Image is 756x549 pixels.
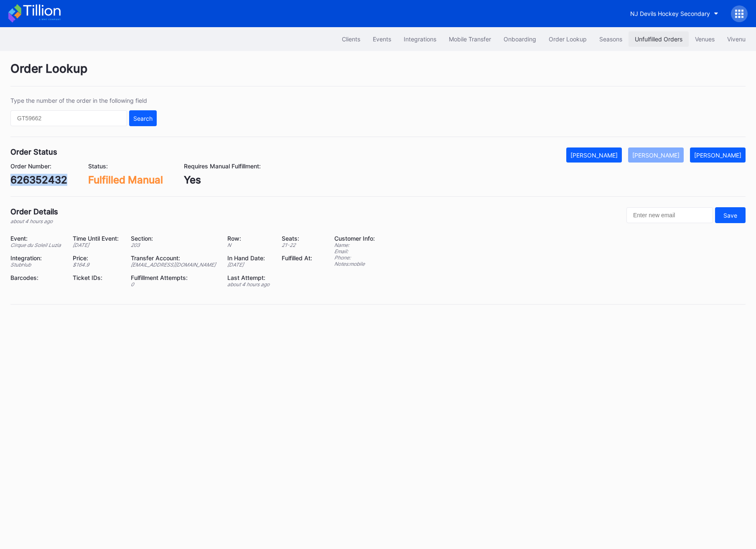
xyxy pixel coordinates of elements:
[227,262,271,268] div: [DATE]
[184,163,261,170] div: Requires Manual Fulfillment:
[131,281,217,287] div: 0
[443,31,497,47] button: Mobile Transfer
[227,242,271,248] div: N
[10,97,157,104] div: Type the number of the order in the following field
[10,242,62,248] div: Cirque du Soleil Luzia
[342,36,360,43] div: Clients
[133,115,153,122] div: Search
[10,218,58,224] div: about 4 hours ago
[131,235,217,242] div: Section:
[721,31,752,47] button: Vivenu
[449,36,491,43] div: Mobile Transfer
[73,274,120,281] div: Ticket IDs:
[549,36,587,43] div: Order Lookup
[10,147,57,156] div: Order Status
[88,174,163,186] div: Fulfilled Manual
[690,147,746,163] button: [PERSON_NAME]
[131,274,217,281] div: Fulfillment Attempts:
[497,31,542,47] button: Onboarding
[570,152,618,159] div: [PERSON_NAME]
[131,242,217,248] div: 203
[227,274,271,281] div: Last Attempt:
[334,254,375,261] div: Phone:
[10,262,62,268] div: StubHub
[628,147,684,163] button: [PERSON_NAME]
[336,31,367,47] button: Clients
[227,235,271,242] div: Row:
[689,31,721,47] button: Venues
[715,207,746,223] button: Save
[334,235,375,242] div: Customer Info:
[282,254,313,262] div: Fulfilled At:
[10,235,62,242] div: Event:
[695,36,715,43] div: Venues
[73,242,120,248] div: [DATE]
[630,10,710,17] div: NJ Devils Hockey Secondary
[73,262,120,268] div: $ 164.9
[10,110,127,126] input: GT59662
[184,174,261,186] div: Yes
[10,254,62,262] div: Integration:
[599,36,622,43] div: Seasons
[367,31,397,47] button: Events
[227,254,271,262] div: In Hand Date:
[629,31,689,47] button: Unfulfilled Orders
[593,31,629,47] button: Seasons
[131,254,217,262] div: Transfer Account:
[282,242,313,248] div: 21 - 22
[10,174,67,186] div: 626352432
[626,207,713,223] input: Enter new email
[723,212,737,219] div: Save
[10,274,62,281] div: Barcodes:
[129,110,157,126] button: Search
[727,36,746,43] div: Vivenu
[694,152,741,159] div: [PERSON_NAME]
[334,248,375,254] div: Email:
[10,163,67,170] div: Order Number:
[404,36,436,43] div: Integrations
[397,31,443,47] button: Integrations
[227,281,271,287] div: about 4 hours ago
[131,262,217,268] div: [EMAIL_ADDRESS][DOMAIN_NAME]
[73,254,120,262] div: Price:
[632,152,680,159] div: [PERSON_NAME]
[10,207,58,216] div: Order Details
[504,36,536,43] div: Onboarding
[624,6,725,21] button: NJ Devils Hockey Secondary
[88,163,163,170] div: Status:
[334,242,375,248] div: Name:
[73,235,120,242] div: Time Until Event:
[373,36,391,43] div: Events
[334,261,375,267] div: Notes: mobile
[282,235,313,242] div: Seats:
[635,36,682,43] div: Unfulfilled Orders
[10,61,746,86] div: Order Lookup
[566,147,622,163] button: [PERSON_NAME]
[542,31,593,47] button: Order Lookup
